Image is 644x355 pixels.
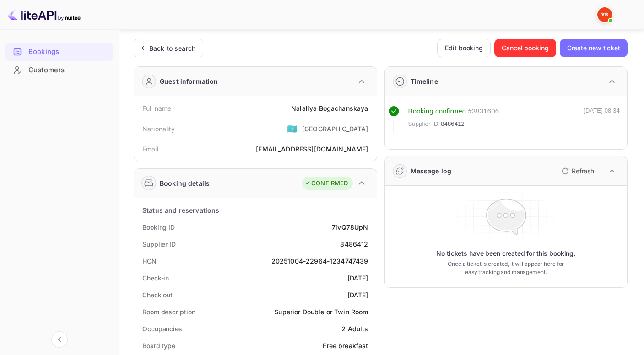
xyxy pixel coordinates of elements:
[441,119,465,129] span: 8486412
[5,43,113,60] a: Bookings
[5,61,113,79] div: Customers
[142,341,175,350] div: Board type
[572,166,594,176] p: Refresh
[142,273,169,283] div: Check-in
[142,256,157,266] div: HCN
[560,39,628,57] button: Create new ticket
[597,7,612,22] img: Yandex Support
[494,39,556,57] button: Cancel booking
[142,307,195,317] div: Room description
[436,249,575,258] p: No tickets have been created for this booking.
[437,39,491,57] button: Edit booking
[51,331,68,348] button: Collapse navigation
[411,166,452,176] div: Message log
[302,124,368,134] div: [GEOGRAPHIC_DATA]
[142,324,182,333] div: Occupancies
[5,61,113,78] a: Customers
[287,120,298,137] span: United States
[274,307,368,317] div: Superior Double or Twin Room
[408,106,466,117] div: Booking confirmed
[28,65,108,75] div: Customers
[142,239,176,249] div: Supplier ID
[271,256,368,266] div: 20251004-22964-1234747439
[28,47,108,57] div: Bookings
[160,76,218,86] div: Guest information
[256,144,368,154] div: [EMAIL_ADDRESS][DOMAIN_NAME]
[556,164,598,178] button: Refresh
[149,43,195,53] div: Back to search
[341,324,368,333] div: 2 Adults
[340,239,368,249] div: 8486412
[347,273,368,283] div: [DATE]
[5,43,113,61] div: Bookings
[142,205,219,215] div: Status and reservations
[441,260,570,276] p: Once a ticket is created, it will appear here for easy tracking and management.
[142,290,173,300] div: Check out
[142,124,175,134] div: Nationality
[347,290,368,300] div: [DATE]
[332,222,368,232] div: 7ivQ78UpN
[291,103,368,113] div: Nalaliya Bogachanskaya
[142,144,158,154] div: Email
[304,179,348,188] div: CONFIRMED
[7,7,81,22] img: LiteAPI logo
[142,222,175,232] div: Booking ID
[411,76,438,86] div: Timeline
[160,178,210,188] div: Booking details
[142,103,171,113] div: Full name
[408,119,440,129] span: Supplier ID:
[323,341,368,350] div: Free breakfast
[468,106,499,117] div: # 3831606
[584,106,620,133] div: [DATE] 08:34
